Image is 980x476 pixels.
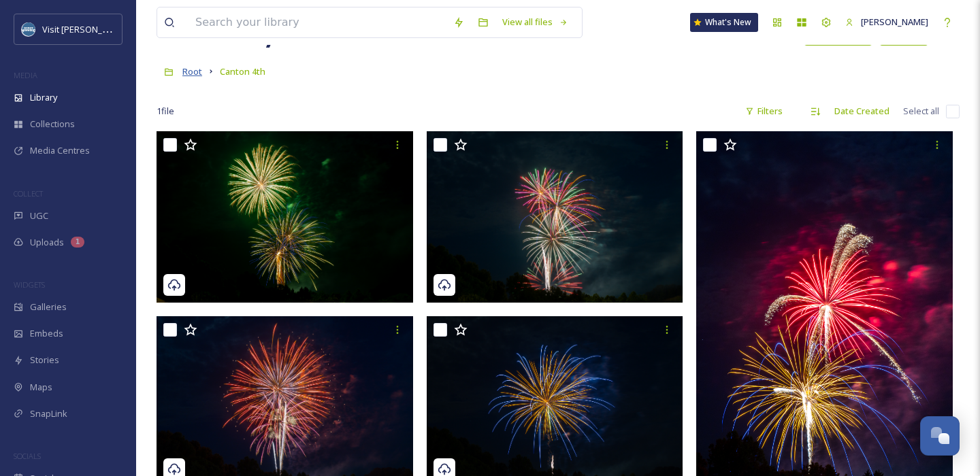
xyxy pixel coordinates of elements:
[427,131,683,302] img: 7W7A3311.jpg
[157,131,413,302] img: 7W7A3333.jpg
[30,236,64,249] span: Uploads
[182,63,202,80] a: Root
[30,327,63,340] span: Embeds
[14,279,45,290] span: WIDGETS
[182,65,202,78] span: Root
[30,381,52,394] span: Maps
[71,237,84,248] div: 1
[30,209,48,222] span: UGC
[189,7,446,37] input: Search your library
[903,105,939,118] span: Select all
[14,451,41,461] span: SOCIALS
[828,98,896,124] div: Date Created
[157,105,174,118] span: 1 file
[220,63,265,80] a: Canton 4th
[14,188,43,199] span: COLLECT
[14,70,37,80] span: MEDIA
[220,65,265,78] span: Canton 4th
[30,354,59,367] span: Stories
[30,407,67,420] span: SnapLink
[42,22,129,35] span: Visit [PERSON_NAME]
[30,301,67,313] span: Galleries
[738,98,789,124] div: Filters
[861,16,928,28] span: [PERSON_NAME]
[920,416,960,456] button: Open Chat
[30,144,90,157] span: Media Centres
[30,118,75,131] span: Collections
[495,9,575,35] a: View all files
[30,91,57,104] span: Library
[838,9,935,35] a: [PERSON_NAME]
[22,22,35,36] img: images.png
[690,13,758,32] a: What's New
